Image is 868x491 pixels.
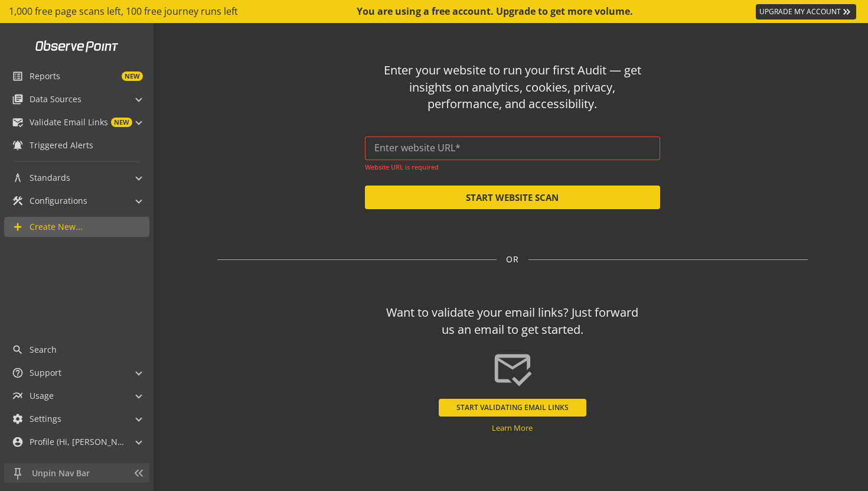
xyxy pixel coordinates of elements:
mat-icon: search [12,344,24,356]
mat-icon: notifications_active [12,139,24,151]
span: Validate Email Links [30,116,108,128]
mat-icon: add [12,221,24,233]
a: Create New... [4,217,149,237]
div: You are using a free account. Upgrade to get more volume. [357,5,634,18]
span: Data Sources [30,93,81,105]
a: Triggered Alerts [4,135,149,155]
button: START WEBSITE SCAN [365,186,660,209]
mat-expansion-panel-header: Support [4,363,149,383]
mat-icon: mark_email_read [492,348,533,389]
span: OR [506,253,519,265]
span: Usage [30,390,54,402]
span: 1,000 free page scans left, 100 free journey runs left [9,5,238,18]
button: START VALIDATING EMAIL LINKS [439,399,586,417]
span: NEW [122,71,143,81]
mat-icon: list_alt [12,70,24,82]
span: Standards [30,172,70,184]
span: Search [30,344,57,356]
span: Create New... [30,221,83,233]
span: Profile (Hi, [PERSON_NAME]!) [30,436,124,448]
a: UPGRADE MY ACCOUNT [756,4,856,19]
span: Reports [30,70,60,82]
mat-icon: library_books [12,93,24,105]
span: NEW [111,118,132,127]
mat-expansion-panel-header: Standards [4,168,149,188]
mat-icon: mark_email_read [12,116,24,128]
mat-expansion-panel-header: Configurations [4,191,149,211]
mat-expansion-panel-header: Usage [4,386,149,406]
mat-icon: multiline_chart [12,390,24,402]
span: Triggered Alerts [30,139,93,151]
mat-icon: account_circle [12,436,24,448]
mat-icon: construction [12,195,24,207]
mat-icon: keyboard_double_arrow_right [841,6,853,18]
mat-expansion-panel-header: Settings [4,409,149,429]
mat-icon: settings [12,413,24,425]
mat-expansion-panel-header: Profile (Hi, [PERSON_NAME]!) [4,432,149,452]
mat-expansion-panel-header: Data Sources [4,89,149,109]
div: Enter your website to run your first Audit — get insights on analytics, cookies, privacy, perform... [381,62,644,113]
span: Support [30,367,61,379]
span: Unpin Nav Bar [32,467,127,479]
mat-error: Website URL is required [365,160,660,171]
mat-expansion-panel-header: Validate Email LinksNEW [4,112,149,132]
input: Enter website URL* [374,142,651,154]
a: ReportsNEW [4,66,149,86]
span: Settings [30,413,61,425]
a: Learn More [492,422,533,433]
mat-icon: architecture [12,172,24,184]
a: Search [4,340,149,360]
span: Configurations [30,195,87,207]
mat-icon: help_outline [12,367,24,379]
div: Want to validate your email links? Just forward us an email to get started. [381,304,644,338]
